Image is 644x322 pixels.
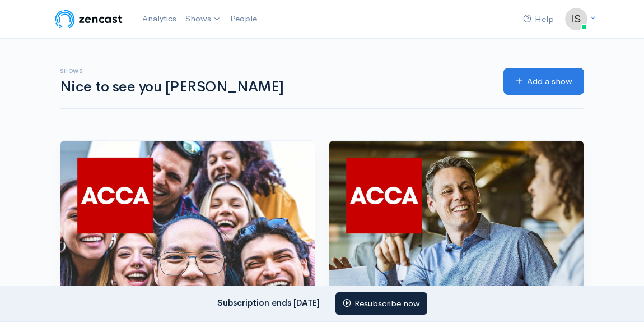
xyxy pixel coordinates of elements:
a: Shows [181,7,226,31]
iframe: gist-messenger-bubble-iframe [606,284,633,311]
h6: Shows [60,68,490,74]
a: Resubscribe now [335,292,427,315]
a: People [226,7,262,31]
strong: Subscription ends [DATE] [217,297,320,307]
a: Add a show [503,68,584,95]
img: ... [565,8,587,30]
a: Analytics [138,7,181,31]
a: Help [519,7,558,31]
img: ZenCast Logo [53,8,124,30]
h1: Nice to see you [PERSON_NAME] [60,79,490,95]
